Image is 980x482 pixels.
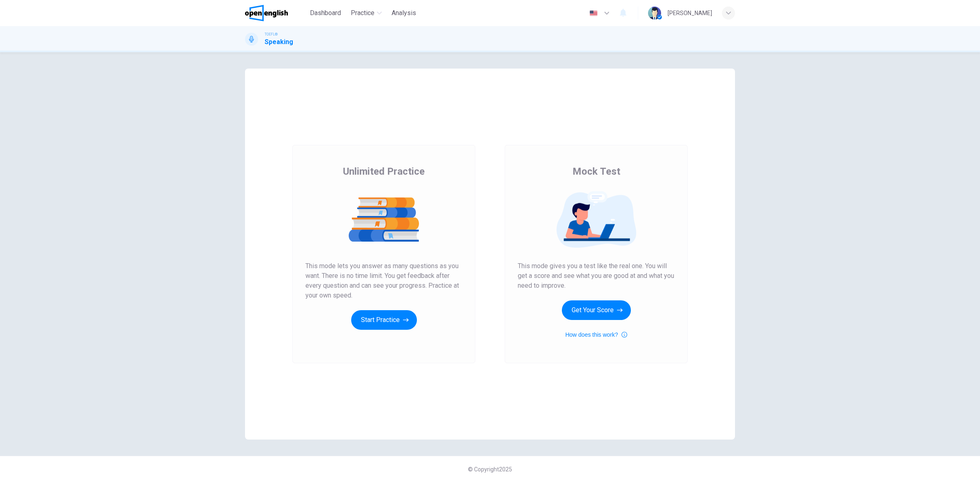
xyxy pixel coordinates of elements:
span: Practice [351,8,374,18]
button: Practice [347,6,385,20]
div: [PERSON_NAME] [668,8,712,18]
span: Dashboard [310,8,341,18]
span: This mode gives you a test like the real one. You will get a score and see what you are good at a... [518,261,675,291]
span: This mode lets you answer as many questions as you want. There is no time limit. You get feedback... [305,261,462,300]
span: Mock Test [572,165,620,178]
img: OpenEnglish logo [245,5,288,21]
button: Analysis [388,6,419,20]
button: Dashboard [307,6,344,20]
span: Unlimited Practice [343,165,425,178]
span: TOEFL® [265,31,278,37]
span: Analysis [392,8,416,18]
h1: Speaking [265,37,293,47]
button: Get Your Score [562,300,631,320]
img: en [588,10,599,16]
a: OpenEnglish logo [245,5,307,21]
button: How does this work? [565,330,627,340]
button: Start Practice [351,310,417,330]
span: © Copyright 2025 [468,466,512,473]
img: Profile picture [648,7,661,20]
